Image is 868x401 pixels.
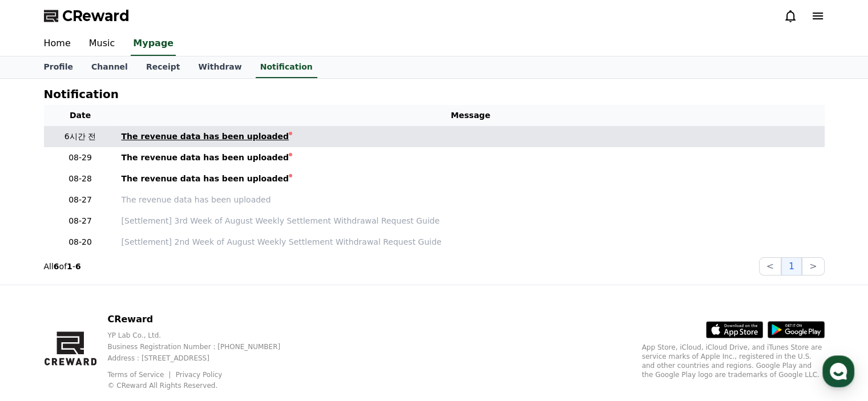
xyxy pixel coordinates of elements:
[122,131,820,143] a: The revenue data has been uploaded
[107,313,298,326] p: CReward
[117,105,825,126] th: Message
[80,32,124,56] a: Music
[95,324,128,333] span: Messages
[122,173,820,185] a: The revenue data has been uploaded
[107,354,298,363] p: Address : [STREET_ADDRESS]
[137,56,189,78] a: Receipt
[759,257,781,276] button: <
[642,343,825,379] p: App Store, iCloud, iCloud Drive, and iTunes Store are service marks of Apple Inc., registered in ...
[44,261,81,272] p: All of -
[122,152,820,164] a: The revenue data has been uploaded
[62,7,130,25] span: CReward
[107,342,298,351] p: Business Registration Number : [PHONE_NUMBER]
[49,173,112,185] p: 08-28
[3,306,75,335] a: Home
[75,262,81,271] strong: 6
[49,236,112,248] p: 08-20
[122,173,289,185] div: The revenue data has been uploaded
[29,323,49,333] span: Home
[107,371,172,379] a: Terms of Service
[131,32,176,56] a: Mypage
[122,194,820,206] a: The revenue data has been uploaded
[107,381,298,390] p: © CReward All Rights Reserved.
[49,152,112,164] p: 08-29
[107,331,298,340] p: YP Lab Co., Ltd.
[54,262,59,271] strong: 6
[176,371,223,379] a: Privacy Policy
[122,236,820,248] a: [Settlement] 2nd Week of August Weekly Settlement Withdrawal Request Guide
[122,152,289,164] div: The revenue data has been uploaded
[147,306,219,335] a: Settings
[35,32,80,56] a: Home
[169,323,197,333] span: Settings
[122,131,289,143] div: The revenue data has been uploaded
[122,215,820,227] a: [Settlement] 3rd Week of August Weekly Settlement Withdrawal Request Guide
[35,56,82,78] a: Profile
[44,88,119,100] h4: Notification
[49,194,112,206] p: 08-27
[189,56,251,78] a: Withdraw
[75,306,147,335] a: Messages
[44,105,117,126] th: Date
[256,56,317,78] a: Notification
[44,7,130,25] a: CReward
[49,131,112,143] p: 6시간 전
[82,56,137,78] a: Channel
[49,215,112,227] p: 08-27
[781,257,802,276] button: 1
[802,257,824,276] button: >
[67,262,72,271] strong: 1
